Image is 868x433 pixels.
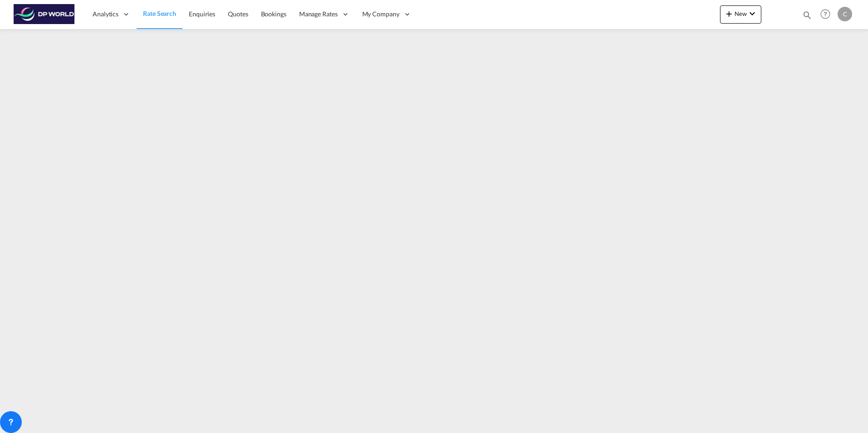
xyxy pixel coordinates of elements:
div: Help [818,6,838,23]
span: Bookings [261,10,286,18]
md-icon: icon-magnify [802,10,812,20]
span: Enquiries [189,10,215,18]
span: Help [818,6,833,22]
span: Analytics [93,10,118,19]
md-icon: icon-plus 400-fg [724,8,735,19]
span: New [724,10,758,17]
div: C [838,7,852,21]
span: Rate Search [143,10,176,17]
span: Quotes [228,10,248,18]
span: My Company [362,10,399,19]
span: Manage Rates [299,10,338,19]
button: icon-plus 400-fgNewicon-chevron-down [720,5,761,24]
md-icon: icon-chevron-down [747,8,758,19]
img: c08ca190194411f088ed0f3ba295208c.png [14,4,75,25]
div: icon-magnify [802,10,812,24]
